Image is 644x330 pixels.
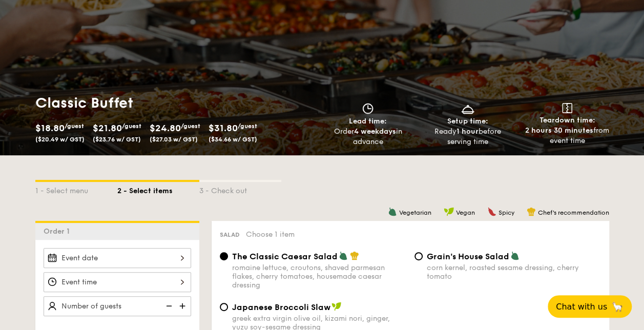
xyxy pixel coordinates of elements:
[122,122,141,130] span: /guest
[331,302,342,311] img: icon-vegan.f8ff3823.svg
[527,207,536,216] img: icon-chef-hat.a58ddaea.svg
[611,301,624,313] span: 🦙
[220,252,228,260] input: The Classic Caesar Saladromaine lettuce, croutons, shaved parmesan flakes, cherry tomatoes, house...
[498,209,514,216] span: Spicy
[322,127,414,147] div: Order in advance
[487,207,496,216] img: icon-spicy.37a8142b.svg
[93,122,122,134] span: $21.80
[444,207,454,216] img: icon-vegan.f8ff3823.svg
[525,126,593,135] strong: 2 hours 30 minutes
[456,127,479,136] strong: 1 hour
[44,248,191,268] input: Event date
[199,182,281,196] div: 3 - Check out
[150,122,181,134] span: $24.80
[209,136,257,143] span: ($34.66 w/ GST)
[35,94,318,112] h1: Classic Buffet
[232,263,406,290] div: romaine lettuce, croutons, shaved parmesan flakes, cherry tomatoes, housemade caesar dressing
[388,207,397,216] img: icon-vegetarian.fe4039eb.svg
[117,182,199,196] div: 2 - Select items
[556,302,607,312] span: Chat with us
[548,295,632,318] button: Chat with us🦙
[220,231,240,238] span: Salad
[360,103,376,114] img: icon-clock.2db775ea.svg
[539,116,595,125] span: Teardown time:
[93,136,141,143] span: ($23.76 w/ GST)
[35,182,117,196] div: 1 - Select menu
[44,296,191,316] input: Number of guests
[150,136,198,143] span: ($27.03 w/ GST)
[422,127,513,147] div: Ready before serving time
[232,302,330,312] span: Japanese Broccoli Slaw
[399,209,431,216] span: Vegetarian
[181,122,200,130] span: /guest
[510,251,520,260] img: icon-vegetarian.fe4039eb.svg
[176,296,191,316] img: icon-add.58712e84.svg
[44,227,74,236] span: Order 1
[65,122,84,130] span: /guest
[246,230,295,239] span: Choose 1 item
[354,127,396,136] strong: 4 weekdays
[339,251,348,260] img: icon-vegetarian.fe4039eb.svg
[414,252,423,260] input: Grain's House Saladcorn kernel, roasted sesame dressing, cherry tomato
[460,103,475,114] img: icon-dish.430c3a2e.svg
[44,272,191,292] input: Event time
[35,136,85,143] span: ($20.49 w/ GST)
[35,122,65,134] span: $18.80
[209,122,238,134] span: $31.80
[238,122,257,130] span: /guest
[160,296,176,316] img: icon-reduce.1d2dbef1.svg
[220,303,228,311] input: Japanese Broccoli Slawgreek extra virgin olive oil, kizami nori, ginger, yuzu soy-sesame dressing
[538,209,609,216] span: Chef's recommendation
[427,263,601,281] div: corn kernel, roasted sesame dressing, cherry tomato
[427,252,509,261] span: Grain's House Salad
[349,117,387,126] span: Lead time:
[232,252,338,261] span: The Classic Caesar Salad
[562,103,572,113] img: icon-teardown.65201eee.svg
[522,126,613,146] div: from event time
[350,251,359,260] img: icon-chef-hat.a58ddaea.svg
[456,209,475,216] span: Vegan
[447,117,488,126] span: Setup time:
